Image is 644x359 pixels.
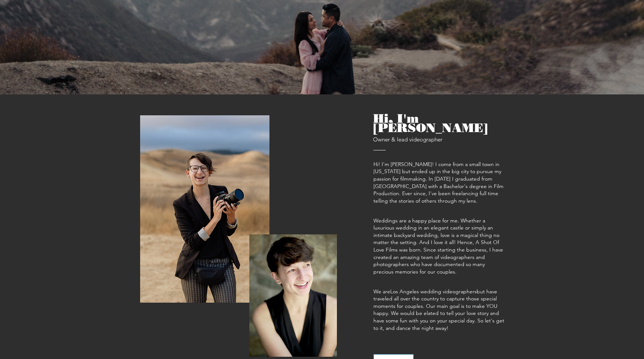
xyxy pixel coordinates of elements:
span: Owner & lead videographer [373,136,442,143]
a: Los Angeles wedding videographers [390,288,477,295]
span: We are but have traveled all over the country to capture those special moments for couples. Our m... [373,288,504,331]
img: 2DBP2066.jpg [140,115,269,303]
img: DSC04740.JPG [249,234,337,357]
span: Hi, I'm [PERSON_NAME] [373,111,488,135]
span: Weddings are a happy place for me. Whether a luxurious wedding in an elegant castle or simply an ... [373,217,503,275]
span: Hi! I'm [PERSON_NAME]! I come from a small town in [US_STATE] but ended up in the big city to pur... [373,161,503,204]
